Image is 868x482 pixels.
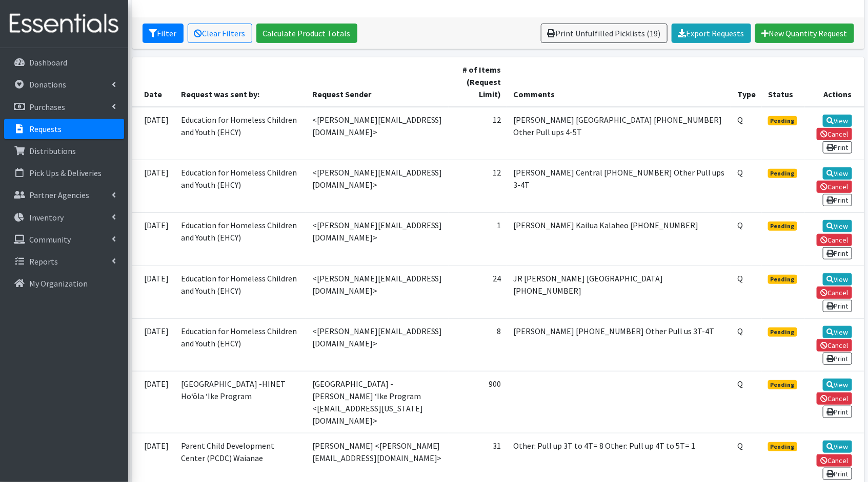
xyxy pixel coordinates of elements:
[132,160,175,212] td: [DATE]
[737,379,743,389] abbr: Quantity
[306,160,449,212] td: <[PERSON_NAME][EMAIL_ADDRESS][DOMAIN_NAME]>
[132,57,175,107] th: Date
[823,468,852,480] a: Print
[817,128,852,140] a: Cancel
[306,107,449,160] td: <[PERSON_NAME][EMAIL_ADDRESS][DOMAIN_NAME]>
[132,107,175,160] td: [DATE]
[823,247,852,259] a: Print
[823,115,852,127] a: View
[449,213,507,266] td: 1
[143,24,184,43] button: Filter
[817,181,852,193] a: Cancel
[737,273,743,283] abbr: Quantity
[823,141,852,154] a: Print
[256,24,357,43] a: Calculate Product Totals
[175,213,306,266] td: Education for Homeless Children and Youth (EHCY)
[768,327,797,337] span: Pending
[507,160,731,212] td: [PERSON_NAME] Central [PHONE_NUMBER] Other Pull ups 3-4T
[817,339,852,352] a: Cancel
[768,222,797,231] span: Pending
[29,212,64,223] p: Inventory
[449,371,507,433] td: 900
[768,380,797,389] span: Pending
[541,24,668,43] a: Print Unfulfilled Picklists (19)
[29,190,89,200] p: Partner Agencies
[4,229,124,250] a: Community
[175,160,306,212] td: Education for Homeless Children and Youth (EHCY)
[132,318,175,371] td: [DATE]
[29,57,67,68] p: Dashboard
[507,213,731,266] td: [PERSON_NAME] Kailua Kalaheo [PHONE_NUMBER]
[507,266,731,318] td: JR [PERSON_NAME] [GEOGRAPHIC_DATA] [PHONE_NUMBER]
[449,57,507,107] th: # of Items (Request Limit)
[4,52,124,73] a: Dashboard
[4,141,124,161] a: Distributions
[4,97,124,117] a: Purchases
[29,168,102,178] p: Pick Ups & Deliveries
[823,406,852,418] a: Print
[306,318,449,371] td: <[PERSON_NAME][EMAIL_ADDRESS][DOMAIN_NAME]>
[175,318,306,371] td: Education for Homeless Children and Youth (EHCY)
[507,107,731,160] td: [PERSON_NAME] [GEOGRAPHIC_DATA] [PHONE_NUMBER] Other Pull ups 4-5T
[29,278,88,289] p: My Organization
[672,24,751,43] a: Export Requests
[823,300,852,312] a: Print
[29,146,76,156] p: Distributions
[449,318,507,371] td: 8
[29,256,58,267] p: Reports
[306,57,449,107] th: Request Sender
[823,353,852,365] a: Print
[175,266,306,318] td: Education for Homeless Children and Youth (EHCY)
[731,57,762,107] th: Type
[132,266,175,318] td: [DATE]
[737,220,743,230] abbr: Quantity
[768,442,797,451] span: Pending
[817,287,852,299] a: Cancel
[737,326,743,336] abbr: Quantity
[4,7,124,41] img: HumanEssentials
[306,213,449,266] td: <[PERSON_NAME][EMAIL_ADDRESS][DOMAIN_NAME]>
[306,266,449,318] td: <[PERSON_NAME][EMAIL_ADDRESS][DOMAIN_NAME]>
[4,273,124,294] a: My Organization
[4,251,124,272] a: Reports
[817,454,852,467] a: Cancel
[29,79,66,90] p: Donations
[823,273,852,286] a: View
[4,185,124,205] a: Partner Agencies
[823,441,852,453] a: View
[175,107,306,160] td: Education for Homeless Children and Youth (EHCY)
[823,194,852,206] a: Print
[768,116,797,125] span: Pending
[823,167,852,180] a: View
[449,266,507,318] td: 24
[306,371,449,433] td: [GEOGRAPHIC_DATA] -[PERSON_NAME] ʻIke Program <[EMAIL_ADDRESS][US_STATE][DOMAIN_NAME]>
[175,371,306,433] td: [GEOGRAPHIC_DATA] -HINET Hoʻōla ʻIke Program
[737,115,743,125] abbr: Quantity
[507,57,731,107] th: Comments
[449,107,507,160] td: 12
[29,124,62,134] p: Requests
[823,326,852,338] a: View
[175,57,306,107] th: Request was sent by:
[4,207,124,228] a: Inventory
[132,371,175,433] td: [DATE]
[29,234,71,245] p: Community
[823,379,852,391] a: View
[449,160,507,212] td: 12
[737,167,743,178] abbr: Quantity
[507,318,731,371] td: [PERSON_NAME] [PHONE_NUMBER] Other Pull us 3T-4T
[4,163,124,183] a: Pick Ups & Deliveries
[762,57,805,107] th: Status
[805,57,864,107] th: Actions
[768,169,797,178] span: Pending
[817,392,852,405] a: Cancel
[755,24,854,43] a: New Quantity Request
[4,74,124,95] a: Donations
[817,234,852,246] a: Cancel
[768,275,797,284] span: Pending
[29,102,65,112] p: Purchases
[4,119,124,139] a: Requests
[737,441,743,451] abbr: Quantity
[188,24,252,43] a: Clear Filters
[823,220,852,232] a: View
